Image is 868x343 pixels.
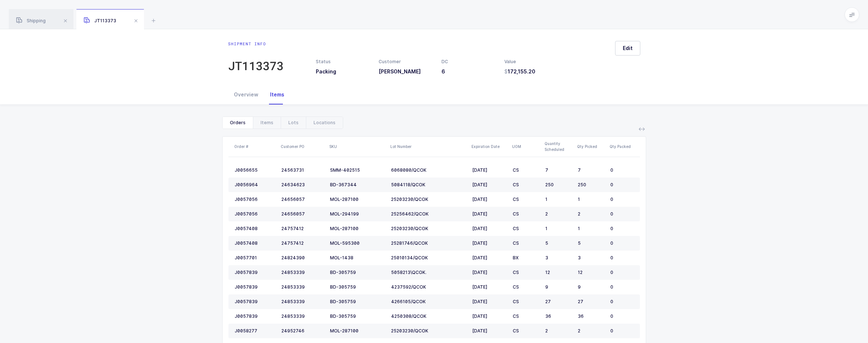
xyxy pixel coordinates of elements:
div: CS [513,284,539,290]
div: J0056655 [235,167,276,173]
div: 250 [545,182,572,188]
div: Lots [281,117,306,129]
div: DC [441,58,496,65]
div: J0056964 [235,182,276,188]
span: 172,155.20 [504,68,535,75]
div: 0 [610,270,634,275]
div: MOL-287100 [330,226,385,232]
div: SMM-402515 [330,167,385,173]
div: 12 [545,270,572,275]
div: 0 [610,211,634,217]
div: 27 [578,299,604,305]
div: 0 [610,197,634,202]
div: 24656057 [281,211,324,217]
div: J0058277 [235,328,276,334]
div: 4266105/QCOK [391,299,466,305]
div: 9 [578,284,604,290]
div: BD-305759 [330,284,385,290]
div: Customer PO [281,144,325,149]
div: [DATE] [472,167,507,173]
div: 0 [610,328,634,334]
div: CS [513,167,539,173]
div: 1 [545,197,572,202]
span: JT113373 [84,18,116,23]
div: SKU [329,144,386,149]
div: 25203230/QCOK [391,197,466,202]
div: CS [513,299,539,305]
div: 1 [578,226,604,232]
div: 2 [545,211,572,217]
div: [DATE] [472,182,507,188]
div: MOL-287100 [330,328,385,334]
div: 0 [610,255,634,261]
div: MOL-294199 [330,211,385,217]
div: 0 [610,313,634,319]
div: 24634623 [281,182,324,188]
div: 24824390 [281,255,324,261]
div: Items [253,117,281,129]
div: 7 [578,167,604,173]
div: Expiration Date [471,144,508,149]
div: 2 [578,328,604,334]
div: J0057839 [235,270,276,275]
div: 250 [578,182,604,188]
div: [DATE] [472,313,507,319]
div: CS [513,240,539,246]
div: J0057839 [235,284,276,290]
div: Quantity Scheduled [545,141,573,152]
span: Edit [623,45,633,52]
div: [DATE] [472,226,507,232]
div: [DATE] [472,270,507,275]
div: 25256462/QCOK [391,211,466,217]
div: 27 [545,299,572,305]
div: [DATE] [472,255,507,261]
div: 7 [545,167,572,173]
div: 5 [578,240,604,246]
div: Orders [223,117,253,129]
div: Locations [306,117,343,129]
div: 1 [545,226,572,232]
h3: 6 [441,68,496,75]
div: 0 [610,226,634,232]
div: 4250308/QCOK [391,313,466,319]
div: Overview [228,85,264,104]
div: 24757412 [281,240,324,246]
div: 24853339 [281,284,324,290]
div: 24853339 [281,313,324,319]
div: [DATE] [472,284,507,290]
div: 1 [578,197,604,202]
div: BD-305759 [330,299,385,305]
div: 36 [578,313,604,319]
div: Customer [379,58,433,65]
div: BD-305759 [330,270,385,275]
div: 5 [545,240,572,246]
div: 0 [610,182,634,188]
div: 24952746 [281,328,324,334]
div: MOL-1438 [330,255,385,261]
div: 25281746/QCOK [391,240,466,246]
div: 4237592/QCOK [391,284,466,290]
div: 25010134/QCOK [391,255,466,261]
div: 24757412 [281,226,324,232]
div: CS [513,226,539,232]
div: J0057056 [235,211,276,217]
div: CS [513,211,539,217]
div: Qty Picked [577,144,605,149]
div: Lot Number [390,144,467,149]
div: J0057408 [235,226,276,232]
div: J0057839 [235,313,276,319]
span: Shipping [16,18,46,23]
div: Shipment info [228,41,284,47]
div: 0 [610,240,634,246]
div: [DATE] [472,197,507,202]
div: CS [513,182,539,188]
div: CS [513,328,539,334]
div: MOL-595300 [330,240,385,246]
button: Edit [615,41,640,56]
div: 2 [578,211,604,217]
div: CS [513,313,539,319]
div: 0 [610,284,634,290]
div: 5058213\QCOK. [391,270,466,275]
div: 25203230/QCOK [391,226,466,232]
div: MOL-287100 [330,197,385,202]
